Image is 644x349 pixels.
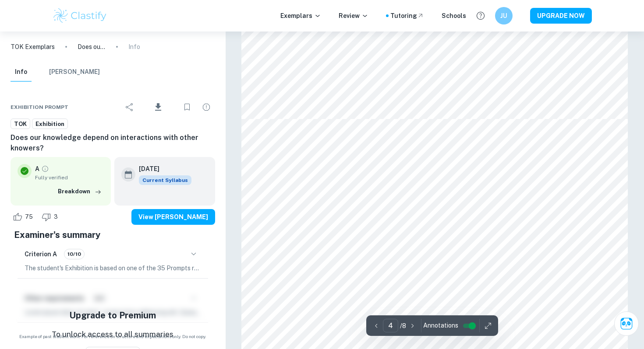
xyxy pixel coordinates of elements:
[25,249,57,259] h6: Criterion A
[20,213,38,221] span: 75
[178,98,196,116] div: Bookmark
[131,209,215,225] button: View [PERSON_NAME]
[49,63,100,82] button: [PERSON_NAME]
[11,210,38,224] div: Like
[121,98,138,116] div: Share
[32,119,68,129] a: Exhibition
[390,11,424,21] a: Tutoring
[495,7,513,24] button: JU
[442,11,466,21] a: Schools
[49,213,63,221] span: 3
[139,164,184,174] h6: [DATE]
[32,120,67,129] span: Exhibition
[64,250,84,258] span: 10/10
[11,103,68,111] span: Exhibition Prompt
[198,98,215,116] div: Report issue
[280,11,321,21] p: Exemplars
[339,11,368,21] p: Review
[52,7,108,24] img: Clastify logo
[400,321,406,331] p: / 8
[35,164,39,174] p: A
[25,263,201,273] p: The student's Exhibition is based on one of the 35 Prompts released by the IBO, with the prompt "...
[423,321,458,330] span: Annotations
[56,185,104,198] button: Breakdown
[14,228,212,241] h5: Examiner's summary
[614,311,639,336] button: Ask Clai
[140,96,177,119] div: Download
[39,210,63,224] div: Dislike
[52,329,173,340] p: To unlock access to all summaries
[78,42,106,52] p: Does our knowledge depend on interactions with other knowers?
[128,42,140,52] p: Info
[139,175,191,185] div: This exemplar is based on the current syllabus. Feel free to refer to it for inspiration/ideas wh...
[35,174,104,181] span: Fully verified
[473,8,488,23] button: Help and Feedback
[530,8,592,24] button: UPGRADE NOW
[11,333,215,340] span: Example of past student work. For reference on structure and expectations only. Do not copy.
[139,175,191,185] span: Current Syllabus
[11,119,30,129] a: TOK
[69,309,156,322] h5: Upgrade to Premium
[11,42,55,52] a: TOK Exemplars
[41,165,49,173] a: Grade fully verified
[11,63,32,82] button: Info
[499,11,509,21] h6: JU
[11,120,30,129] span: TOK
[11,133,215,154] h6: Does our knowledge depend on interactions with other knowers?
